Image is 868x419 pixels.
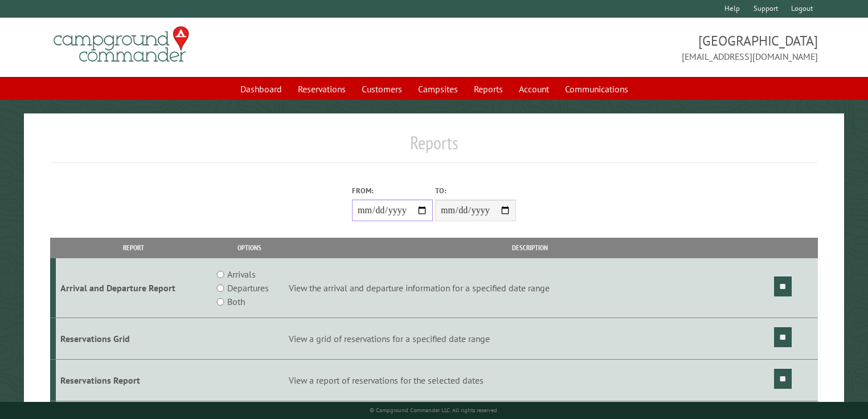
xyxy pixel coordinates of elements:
label: To: [435,185,516,196]
a: Dashboard [234,78,289,100]
span: [GEOGRAPHIC_DATA] [EMAIL_ADDRESS][DOMAIN_NAME] [434,31,818,63]
th: Report [56,238,212,258]
a: Campsites [411,78,465,100]
td: View a report of reservations for the selected dates [287,359,772,401]
td: Reservations Report [56,359,212,401]
h1: Reports [50,132,818,163]
a: Customers [355,78,409,100]
th: Description [287,238,772,258]
a: Reports [467,78,510,100]
img: Campground Commander [50,22,193,67]
a: Account [512,78,556,100]
label: Arrivals [227,267,256,281]
td: View the arrival and departure information for a specified date range [287,258,772,318]
td: Reservations Grid [56,318,212,360]
a: Communications [558,78,635,100]
label: Departures [227,281,269,295]
td: Arrival and Departure Report [56,258,212,318]
td: View a grid of reservations for a specified date range [287,318,772,360]
small: © Campground Commander LLC. All rights reserved. [370,406,498,414]
a: Reservations [291,78,353,100]
th: Options [212,238,288,258]
label: Both [227,295,245,308]
label: From: [352,185,433,196]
